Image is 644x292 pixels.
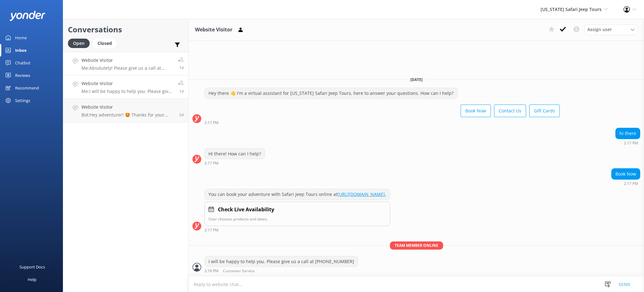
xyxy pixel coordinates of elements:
span: Customer Service [223,269,255,273]
a: Website VisitorBot:Hey adventurer! 🤩 Thanks for your message, we'll get back to you as soon as we... [63,99,188,122]
p: Me: Absolutely! Please give us a call at [PHONE_NUMBER] and a live person will take your call :) [81,65,173,71]
div: I will be happy to help you. Please give us a call at [PHONE_NUMBER] [205,256,358,267]
strong: 2:17 PM [204,228,219,232]
strong: 2:17 PM [204,121,219,125]
span: Oct 03 2025 02:18pm (UTC -07:00) America/Phoenix [179,89,184,94]
div: hi there [616,128,640,139]
strong: 2:17 PM [624,182,638,186]
div: Inbox [15,44,27,57]
strong: 2:17 PM [204,161,219,165]
strong: 2:18 PM [204,269,219,273]
p: Bot: Hey adventurer! 🤩 Thanks for your message, we'll get back to you as soon as we can. You're a... [81,112,175,118]
div: Support Docs [19,261,45,273]
span: [DATE] [407,77,426,82]
div: Settings [15,94,30,107]
a: Open [68,40,93,46]
a: Closed [93,40,120,46]
div: Oct 03 2025 02:17pm (UTC -07:00) America/Phoenix [204,120,560,125]
div: Chatbot [15,57,31,69]
div: Help [28,273,36,286]
p: User chooses products and dates. [208,216,386,222]
span: Team member online [390,241,443,249]
div: Assign User [584,24,638,35]
div: Open [68,39,90,48]
h4: Website Visitor [81,104,175,111]
div: Oct 03 2025 02:17pm (UTC -07:00) America/Phoenix [204,228,390,232]
div: Oct 03 2025 02:18pm (UTC -07:00) America/Phoenix [204,268,358,273]
div: Reviews [15,69,30,82]
div: Hey there 👋 I'm a virtual assistant for [US_STATE] Safari Jeep Tours, here to answer your questio... [205,88,457,99]
img: yonder-white-logo.png [9,11,46,21]
div: You can book your adventure with Safari Jeep Tours online at [205,189,390,200]
div: Oct 03 2025 02:17pm (UTC -07:00) America/Phoenix [615,141,640,145]
span: Oct 02 2025 08:46pm (UTC -07:00) America/Phoenix [179,112,184,117]
span: Assign user [587,26,612,33]
button: Book Now [461,105,491,117]
h4: Check Live Availability [218,206,274,214]
div: Hi there! How can I help? [205,149,265,159]
strong: 2:17 PM [624,141,638,145]
h2: Conversations [68,24,184,35]
h4: Website Visitor [81,57,173,64]
p: Me: I will be happy to help you. Please give us a call at [PHONE_NUMBER] [81,89,173,94]
div: Oct 03 2025 02:17pm (UTC -07:00) America/Phoenix [204,161,265,165]
div: Recommend [15,82,39,94]
span: Oct 03 2025 02:19pm (UTC -07:00) America/Phoenix [179,65,184,70]
a: Website VisitorMe:Absolutely! Please give us a call at [PHONE_NUMBER] and a live person will take... [63,52,188,75]
div: Home [15,31,27,44]
div: Oct 03 2025 02:17pm (UTC -07:00) America/Phoenix [611,181,640,186]
div: Closed [93,39,117,48]
button: Gift Cards [529,105,560,117]
div: Book Now [612,169,640,179]
h3: Website Visitor [195,26,232,34]
button: Contact Us [494,105,526,117]
span: [US_STATE] Safari Jeep Tours [541,6,602,12]
a: [URL][DOMAIN_NAME]. [337,191,386,197]
a: Website VisitorMe:I will be happy to help you. Please give us a call at [PHONE_NUMBER]1d [63,75,188,99]
h4: Website Visitor [81,80,173,87]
